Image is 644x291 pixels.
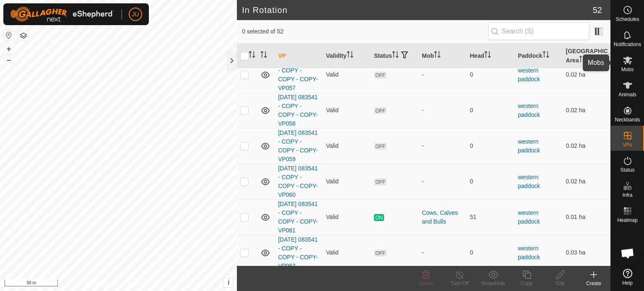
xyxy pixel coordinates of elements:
th: Paddock [514,44,562,69]
span: Schedules [615,17,639,22]
th: Mob [418,44,466,69]
a: [DATE] 083541 - COPY - COPY - COPY-VP060 [278,165,318,198]
a: western paddock [518,174,540,189]
div: - [422,142,463,150]
span: OFF [374,178,387,185]
th: VP [275,44,322,69]
span: OFF [374,72,387,79]
td: Valid [323,93,371,128]
button: – [4,55,14,65]
td: Valid [323,164,371,199]
span: ON [374,214,384,221]
a: western paddock [518,67,540,82]
td: 0.02 ha [563,57,610,93]
span: Heatmap [617,218,638,223]
span: i [228,279,229,286]
div: - [422,106,463,115]
button: i [224,278,233,287]
td: 0 [467,128,514,164]
a: western paddock [518,138,540,154]
span: VPs [623,142,632,147]
span: JU [132,10,139,19]
a: [DATE] 083541 - COPY - COPY - COPY-VP058 [278,94,318,127]
span: 0 selected of 52 [242,27,488,36]
input: Search (S) [488,23,589,40]
span: Animals [618,92,636,97]
a: [DATE] 083541 - COPY - COPY - COPY-VP062 [278,236,318,269]
td: Valid [323,128,371,164]
div: Cows, Calves and Bulls [422,209,463,226]
th: Validity [323,44,371,69]
a: Help [611,265,644,289]
td: 51 [467,199,514,235]
span: Delete [419,281,434,286]
a: Contact Us [127,280,151,288]
span: Help [622,281,633,286]
button: Reset Map [4,30,14,40]
span: Mobs [621,67,634,72]
h2: In Rotation [242,5,593,15]
span: OFF [374,107,387,114]
a: Privacy Policy [86,280,117,288]
p-sorticon: Activate to sort [260,52,267,59]
td: 0.02 ha [563,164,610,199]
div: Create [577,280,610,287]
td: 0 [467,93,514,128]
div: Open chat [615,241,640,266]
p-sorticon: Activate to sort [392,52,399,59]
div: Copy [510,280,543,287]
p-sorticon: Activate to sort [347,52,353,59]
div: Edit [543,280,577,287]
td: 0 [467,57,514,93]
th: Status [371,44,418,69]
td: 0.03 ha [563,235,610,270]
p-sorticon: Activate to sort [579,57,586,64]
a: [DATE] 083541 - COPY - COPY - COPY-VP061 [278,201,318,234]
span: OFF [374,250,387,257]
a: western paddock [518,245,540,260]
span: Neckbands [615,117,640,122]
p-sorticon: Activate to sort [543,52,549,59]
span: OFF [374,143,387,150]
td: Valid [323,199,371,235]
td: 0.02 ha [563,93,610,128]
th: [GEOGRAPHIC_DATA] Area [563,44,610,69]
div: - [422,177,463,186]
span: 52 [593,4,602,16]
a: western paddock [518,103,540,118]
a: western paddock [518,209,540,225]
div: - [422,248,463,257]
td: 0.02 ha [563,128,610,164]
img: Gallagher Logo [10,7,115,22]
td: 0 [467,164,514,199]
td: Valid [323,235,371,270]
td: Valid [323,57,371,93]
td: 0 [467,235,514,270]
div: - [422,70,463,79]
p-sorticon: Activate to sort [434,52,441,59]
p-sorticon: Activate to sort [484,52,491,59]
td: 0.01 ha [563,199,610,235]
div: Show/Hide [476,280,510,287]
span: Infra [622,193,632,198]
div: Turn Off [443,280,476,287]
p-sorticon: Activate to sort [249,52,255,59]
a: [DATE] 083541 - COPY - COPY - COPY-VP057 [278,58,318,91]
th: Head [467,44,514,69]
span: Notifications [614,42,641,47]
button: + [4,44,14,54]
span: Status [620,167,634,173]
a: [DATE] 083541 - COPY - COPY - COPY-VP059 [278,129,318,162]
button: Map Layers [18,31,29,41]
